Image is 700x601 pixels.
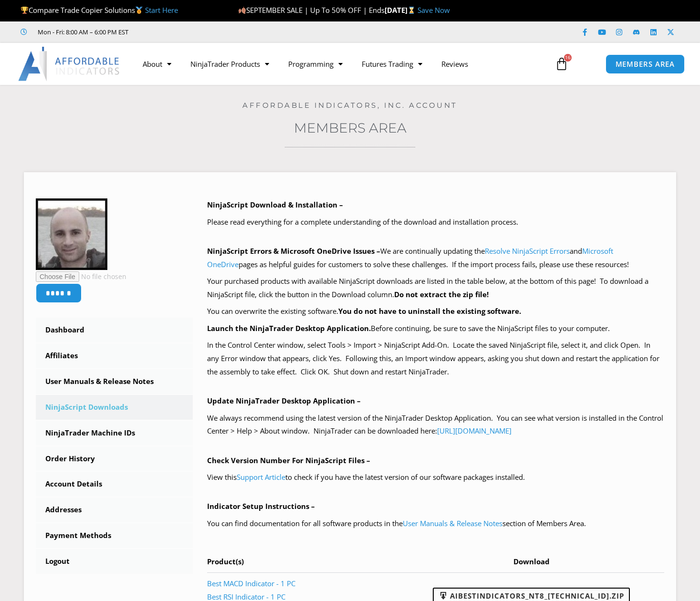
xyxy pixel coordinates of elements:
[36,343,193,368] a: Affiliates
[207,517,664,530] p: You can find documentation for all software products in the section of Members Area.
[136,7,143,14] img: 🥇
[238,5,385,15] span: SEPTEMBER SALE | Up To 50% OFF | Ends
[564,54,572,62] span: 16
[207,275,664,301] p: Your purchased products with available NinjaScript downloads are listed in the table below, at th...
[36,497,193,522] a: Addresses
[133,53,181,75] a: About
[36,549,193,574] a: Logout
[207,412,664,438] p: We always recommend using the latest version of the NinjaTrader Desktop Application. You can see ...
[36,395,193,420] a: NinjaScript Downloads
[207,579,295,588] a: Best MACD Indicator - 1 PC
[432,53,478,75] a: Reviews
[606,54,685,74] a: MEMBERS AREA
[207,396,361,405] b: Update NinjaTrader Desktop Application –
[616,61,675,68] span: MEMBERS AREA
[207,339,664,379] p: In the Control Center window, select Tools > Import > NinjaScript Add-On. Locate the saved NinjaS...
[36,198,107,270] img: 71d51b727fd0980defc0926a584480a80dca29e5385b7c6ff19b9310cf076714
[437,426,512,435] a: [URL][DOMAIN_NAME]
[36,318,193,342] a: Dashboard
[294,120,407,136] a: Members Area
[36,318,193,573] nav: Account pages
[242,101,458,110] a: Affordable Indicators, Inc. Account
[239,7,246,14] img: 🍂
[21,7,28,14] img: 🏆
[36,421,193,446] a: NinjaTrader Machine IDs
[207,246,380,256] b: NinjaScript Errors & Microsoft OneDrive Issues –
[394,290,489,299] b: Do not extract the zip file!
[142,27,285,37] iframe: Customer reviews powered by Trustpilot
[403,518,502,528] a: User Manuals & Release Notes
[207,557,244,566] span: Product(s)
[36,446,193,471] a: Order History
[21,5,178,15] span: Compare Trade Copier Solutions
[408,7,415,14] img: ⌛
[207,246,613,269] a: Microsoft OneDrive
[338,306,521,316] b: You do not have to uninstall the existing software.
[18,47,121,81] img: LogoAI | Affordable Indicators – NinjaTrader
[485,246,570,256] a: Resolve NinjaScript Errors
[541,50,583,78] a: 16
[385,5,418,15] strong: [DATE]
[207,456,370,465] b: Check Version Number For NinjaScript Files –
[36,472,193,497] a: Account Details
[207,323,371,333] b: Launch the NinjaTrader Desktop Application.
[237,472,285,482] a: Support Article
[133,53,546,75] nav: Menu
[35,26,128,38] span: Mon - Fri: 8:00 AM – 6:00 PM EST
[513,557,550,566] span: Download
[181,53,279,75] a: NinjaTrader Products
[352,53,432,75] a: Futures Trading
[36,523,193,548] a: Payment Methods
[207,501,315,511] b: Indicator Setup Instructions –
[207,216,664,229] p: Please read everything for a complete understanding of the download and installation process.
[36,369,193,394] a: User Manuals & Release Notes
[207,322,664,335] p: Before continuing, be sure to save the NinjaScript files to your computer.
[418,5,450,15] a: Save Now
[145,5,178,15] a: Start Here
[207,245,664,271] p: We are continually updating the and pages as helpful guides for customers to solve these challeng...
[207,305,664,318] p: You can overwrite the existing software.
[279,53,352,75] a: Programming
[207,471,664,484] p: View this to check if you have the latest version of our software packages installed.
[207,200,343,209] b: NinjaScript Download & Installation –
